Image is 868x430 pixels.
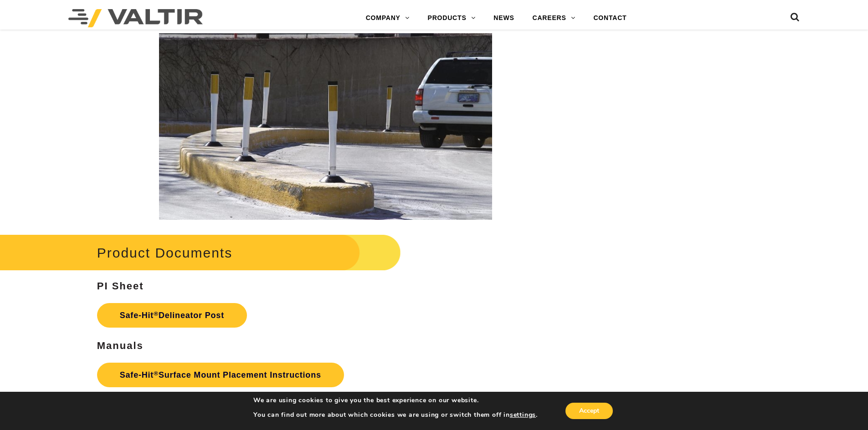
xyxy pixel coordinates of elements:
[510,411,536,419] button: settings
[97,340,144,351] strong: Manuals
[584,9,636,27] a: CONTACT
[68,9,203,27] img: Valtir
[253,411,538,419] p: You can find out more about which cookies we are using or switch them off in .
[524,9,585,27] a: CAREERS
[154,370,159,377] sup: ®
[484,9,523,27] a: NEWS
[154,310,159,317] sup: ®
[357,9,419,27] a: COMPANY
[97,363,344,387] a: Safe-Hit®Surface Mount Placement Instructions
[419,9,485,27] a: PRODUCTS
[565,403,613,419] button: Accept
[97,280,144,292] strong: PI Sheet
[253,396,538,405] p: We are using cookies to give you the best experience on our website.
[97,303,247,328] a: Safe-Hit®Delineator Post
